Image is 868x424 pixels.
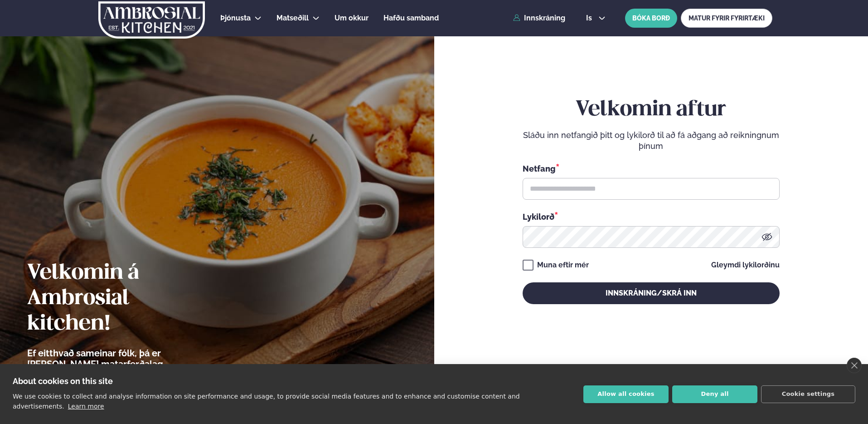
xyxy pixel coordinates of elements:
button: Innskráning/Skrá inn [523,282,780,304]
p: Sláðu inn netfangið þitt og lykilorð til að fá aðgang að reikningnum þínum [523,130,780,152]
button: Deny all [672,385,757,403]
h2: Velkomin aftur [523,97,780,123]
h2: Velkomin á Ambrosial kitchen! [27,261,215,337]
a: Matseðill [276,13,309,24]
strong: About cookies on this site [13,376,113,386]
p: We use cookies to collect and analyse information on site performance and usage, to provide socia... [13,393,520,410]
a: Gleymdi lykilorðinu [711,261,780,269]
a: Um okkur [335,13,369,24]
button: BÓKA BORÐ [625,9,677,28]
button: Allow all cookies [583,385,669,403]
a: close [847,358,862,373]
a: Learn more [68,403,104,410]
span: Hafðu samband [383,14,439,22]
a: Hafðu samband [383,13,439,24]
span: Um okkur [335,14,369,22]
div: Netfang [523,163,780,174]
button: is [579,15,613,22]
span: is [586,15,595,22]
a: MATUR FYRIR FYRIRTÆKI [681,9,772,28]
button: Cookie settings [761,385,855,403]
img: logo [97,1,206,39]
span: Þjónusta [220,14,251,22]
div: Lykilorð [523,211,780,222]
a: Þjónusta [220,13,251,24]
span: Matseðill [276,14,309,22]
a: Innskráning [513,14,565,22]
p: Ef eitthvað sameinar fólk, þá er [PERSON_NAME] matarferðalag. [27,348,215,370]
